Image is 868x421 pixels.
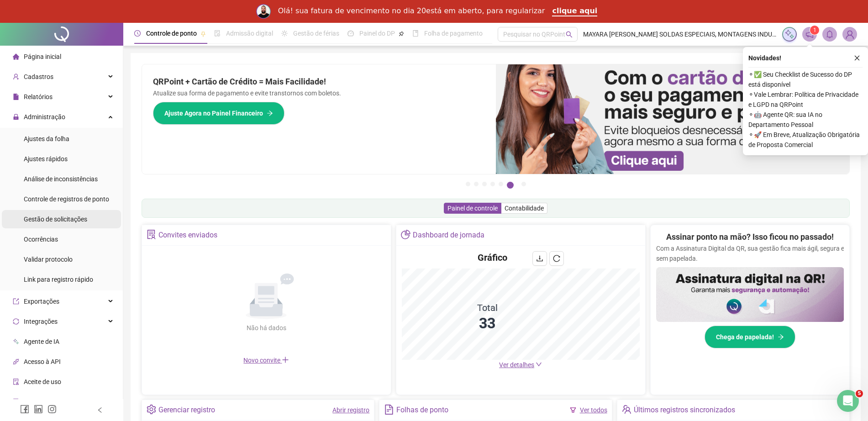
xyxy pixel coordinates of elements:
button: 2 [474,182,479,186]
a: Ver detalhes down [499,361,542,368]
span: pushpin [399,31,404,37]
a: Ver todos [580,406,607,414]
span: Admissão digital [226,30,273,37]
span: Integrações [24,318,58,325]
div: Últimos registros sincronizados [634,402,735,418]
span: Controle de ponto [146,30,197,37]
span: Painel do DP [359,30,395,37]
span: Ajustes da folha [24,135,69,142]
img: Profile image for Rodolfo [256,4,271,19]
span: Novidades ! [748,53,781,63]
span: arrow-right [267,110,273,116]
span: Contabilidade [505,205,544,212]
img: banner%2F75947b42-3b94-469c-a360-407c2d3115d7.png [496,64,850,174]
span: Controle de registros de ponto [24,195,109,203]
span: export [13,298,19,305]
span: notification [805,30,814,38]
span: Gestão de solicitações [24,216,87,223]
span: Chega de papelada! [716,332,774,342]
h2: Assinar ponto na mão? Isso ficou no passado! [666,231,834,243]
span: plus [282,356,289,363]
a: clique aqui [552,6,597,16]
span: ⚬ ✅ Seu Checklist de Sucesso do DP está disponível [748,69,863,89]
span: Link para registro rápido [24,276,93,283]
span: Exportações [24,298,59,305]
span: Aceite de uso [24,378,61,385]
span: Atestado técnico [24,398,72,405]
div: Folhas de ponto [396,402,448,418]
span: home [13,53,19,60]
span: download [536,255,543,262]
iframe: Intercom live chat [837,390,859,412]
span: file [13,94,19,100]
span: Ajustes rápidos [24,155,68,163]
span: Novo convite [243,357,289,364]
span: 1 [813,27,816,33]
sup: 1 [810,26,819,35]
button: 5 [499,182,503,186]
button: Chega de papelada! [705,326,795,348]
span: team [622,405,631,414]
span: sun [281,30,288,37]
span: filter [570,407,576,413]
span: lock [13,114,19,120]
span: solution [147,230,156,239]
h4: Gráfico [478,251,507,264]
span: Ajuste Agora no Painel Financeiro [164,108,263,118]
span: search [566,31,573,38]
div: Dashboard de jornada [413,227,484,243]
img: 81816 [843,27,857,41]
button: 4 [490,182,495,186]
div: Convites enviados [158,227,217,243]
span: close [854,55,860,61]
button: 6 [507,182,514,189]
span: Folha de pagamento [424,30,483,37]
button: 1 [466,182,470,186]
span: file-done [214,30,221,37]
button: 3 [482,182,487,186]
div: Olá! sua fatura de vencimento no dia 20está em aberto, para regularizar [278,6,545,16]
div: Gerenciar registro [158,402,215,418]
span: Página inicial [24,53,61,60]
span: facebook [20,405,29,414]
span: Agente de IA [24,338,59,345]
span: ⚬ 🚀 Em Breve, Atualização Obrigatória de Proposta Comercial [748,130,863,150]
span: file-text [384,405,394,414]
span: audit [13,379,19,385]
span: down [536,361,542,368]
span: bell [826,30,834,38]
span: Gestão de férias [293,30,339,37]
span: book [412,30,419,37]
span: Acesso à API [24,358,61,365]
img: sparkle-icon.fc2bf0ac1784a2077858766a79e2daf3.svg [784,29,794,39]
span: linkedin [34,405,43,414]
img: banner%2F02c71560-61a6-44d4-94b9-c8ab97240462.png [656,267,844,322]
span: Relatórios [24,93,53,100]
span: api [13,358,19,365]
span: Ocorrências [24,236,58,243]
span: sync [13,318,19,325]
button: Ajuste Agora no Painel Financeiro [153,102,284,125]
span: instagram [47,405,57,414]
span: Painel de controle [447,205,498,212]
span: arrow-right [778,334,784,340]
span: setting [147,405,156,414]
span: Ver detalhes [499,361,534,368]
a: Abrir registro [332,406,369,414]
p: Atualize sua forma de pagamento e evite transtornos com boletos. [153,88,485,98]
span: left [97,407,103,413]
span: user-add [13,74,19,80]
button: 7 [521,182,526,186]
span: Administração [24,113,65,121]
span: MAYARA [PERSON_NAME] SOLDAS ESPECIAIS, MONTAGENS INDUSTRIAIS E TREINAMENTOS LTDA [583,29,777,39]
span: solution [13,399,19,405]
span: reload [553,255,560,262]
h2: QRPoint + Cartão de Crédito = Mais Facilidade! [153,75,485,88]
span: ⚬ Vale Lembrar: Política de Privacidade e LGPD na QRPoint [748,89,863,110]
span: pushpin [200,31,206,37]
span: dashboard [347,30,354,37]
span: 5 [856,390,863,397]
span: Validar protocolo [24,256,73,263]
span: clock-circle [134,30,141,37]
span: pie-chart [401,230,410,239]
